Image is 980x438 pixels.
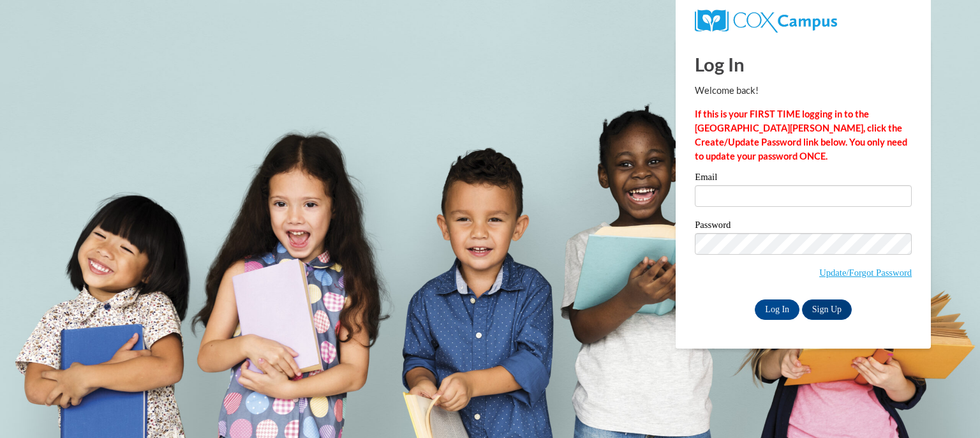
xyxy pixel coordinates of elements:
[695,220,912,233] label: Password
[695,51,912,77] h1: Log In
[695,84,912,98] p: Welcome back!
[755,299,799,320] input: Log In
[802,299,852,320] a: Sign Up
[695,172,912,185] label: Email
[695,10,837,33] img: COX Campus
[695,15,837,26] a: COX Campus
[819,268,912,278] a: Update/Forgot Password
[695,109,907,162] strong: If this is your FIRST TIME logging in to the [GEOGRAPHIC_DATA][PERSON_NAME], click the Create/Upd...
